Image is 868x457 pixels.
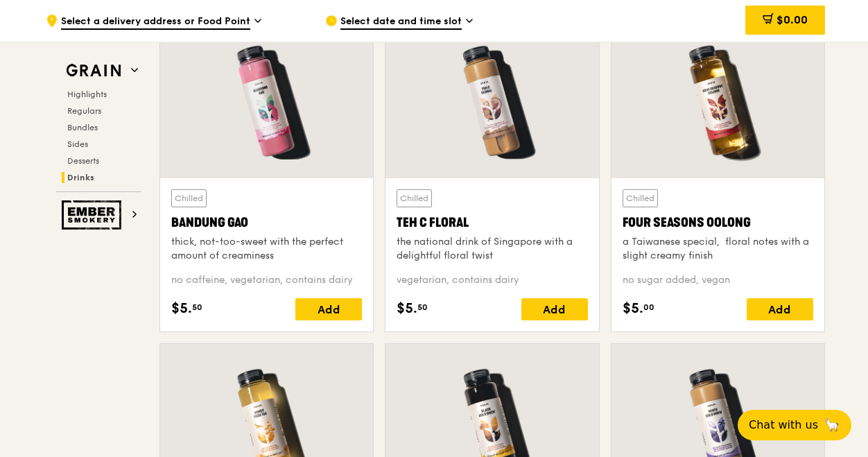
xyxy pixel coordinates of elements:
[824,417,840,433] span: 🦙
[67,89,107,99] span: Highlights
[397,298,417,319] span: $5.
[62,58,125,83] img: Grain web logo
[295,298,362,320] div: Add
[397,213,587,232] div: Teh C Floral
[192,302,202,313] span: 50
[417,302,428,313] span: 50
[397,235,587,263] div: the national drink of Singapore with a delightful floral twist
[61,15,250,30] span: Select a delivery address or Food Point
[171,213,362,232] div: Bandung Gao
[397,189,432,207] div: Chilled
[747,298,813,320] div: Add
[67,123,98,132] span: Bundles
[397,273,587,287] div: vegetarian, contains dairy
[340,15,462,30] span: Select date and time slot
[171,189,207,207] div: Chilled
[738,410,851,440] button: Chat with us🦙
[643,302,654,313] span: 00
[521,298,588,320] div: Add
[776,13,808,26] span: $0.00
[171,273,362,287] div: no caffeine, vegetarian, contains dairy
[62,200,125,230] img: Ember Smokery web logo
[749,417,818,433] span: Chat with us
[623,273,813,287] div: no sugar added, vegan
[623,298,643,319] span: $5.
[623,235,813,263] div: a Taiwanese special, floral notes with a slight creamy finish
[623,189,658,207] div: Chilled
[67,106,101,116] span: Regulars
[623,213,813,232] div: Four Seasons Oolong
[67,173,94,182] span: Drinks
[171,235,362,263] div: thick, not-too-sweet with the perfect amount of creaminess
[171,298,192,319] span: $5.
[67,139,88,149] span: Sides
[67,156,99,166] span: Desserts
